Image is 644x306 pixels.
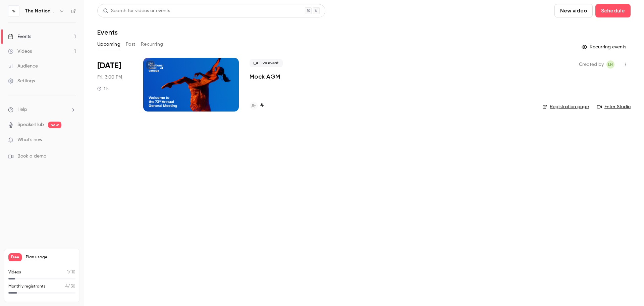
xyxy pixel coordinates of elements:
div: Videos [8,48,32,55]
span: LH [608,60,613,69]
span: Fri, 3:00 PM [97,74,122,81]
div: Settings [8,78,35,84]
p: Monthly registrants [8,283,46,290]
p: Videos [8,269,21,275]
div: Search for videos or events [103,7,170,14]
span: new [48,122,61,128]
h4: 4 [260,101,264,110]
span: Help [17,106,27,113]
a: Enter Studio [597,103,631,110]
span: 1 [67,270,68,274]
a: SpeakerHub [17,121,44,128]
iframe: Noticeable Trigger [68,137,76,143]
a: Mock AGM [250,73,280,81]
span: Book a demo [17,153,46,160]
div: Events [8,33,31,40]
p: / 30 [65,283,75,290]
button: New video [554,4,593,17]
h6: The National Ballet of Canada [25,8,56,14]
div: Audience [8,63,38,70]
span: Leah Heidenheim [606,60,614,69]
button: Past [126,39,136,50]
span: Free [8,253,22,261]
button: Schedule [595,4,631,17]
button: Upcoming [97,39,120,50]
span: 4 [65,285,68,289]
span: Created by [579,60,604,69]
a: 4 [250,101,264,110]
h1: Events [97,28,118,36]
span: Live event [250,59,283,67]
img: The National Ballet of Canada [8,6,19,16]
button: Recurring [141,39,163,50]
span: What's new [17,136,43,143]
button: Recurring events [579,42,631,52]
span: Plan usage [26,255,75,260]
div: 1 h [97,86,109,91]
div: Sep 19 Fri, 3:00 PM (America/Toronto) [97,58,132,112]
a: Registration page [542,103,589,110]
p: / 10 [67,269,75,275]
span: [DATE] [97,60,121,71]
li: help-dropdown-opener [8,106,76,113]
